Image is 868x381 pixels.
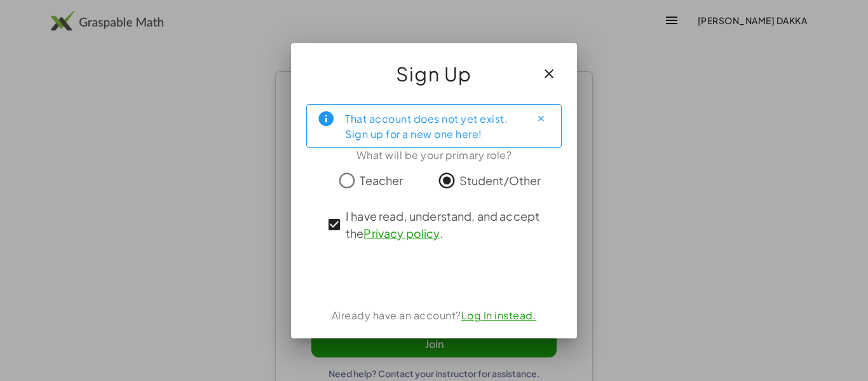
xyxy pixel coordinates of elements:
span: Sign Up [396,59,472,89]
span: Teacher [360,172,403,189]
iframe: Sign in with Google Button [364,261,504,289]
div: That account does not yet exist. Sign up for a new one here! [345,110,520,142]
span: I have read, understand, and accept the . [346,207,545,242]
a: Log In instead. [461,308,537,322]
span: Student/Other [459,172,541,189]
button: Close [531,109,551,129]
div: Already have an account? [306,308,562,323]
a: Privacy policy [363,226,439,240]
div: What will be your primary role? [306,148,562,163]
